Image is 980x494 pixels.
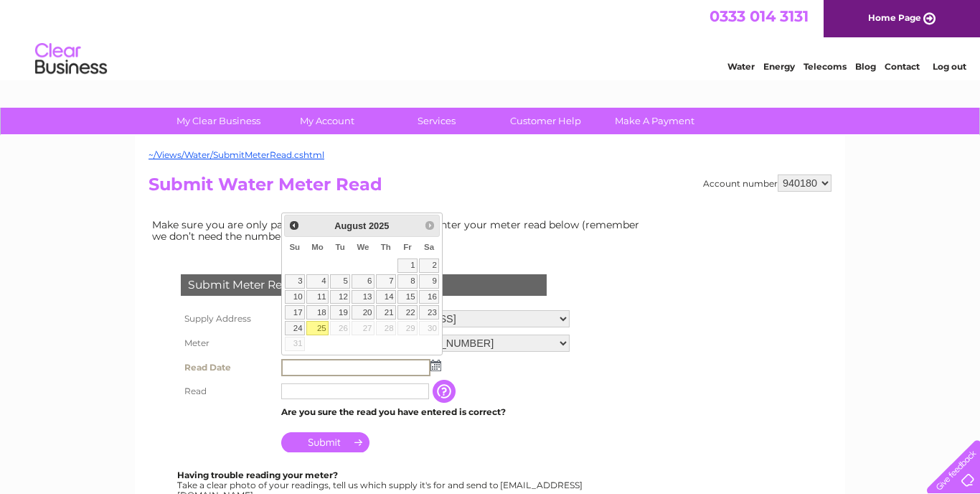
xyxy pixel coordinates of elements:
a: 22 [397,305,418,320]
b: Having trouble reading your meter? [177,470,338,480]
a: Prev [286,217,303,233]
a: 4 [306,274,329,289]
a: 6 [352,274,374,289]
div: Account number [703,174,831,192]
span: Tuesday [335,243,344,251]
a: Water [727,61,755,72]
a: 15 [397,290,418,304]
a: Log out [933,61,966,72]
th: Meter [177,331,278,355]
a: 21 [376,305,396,320]
a: 5 [330,274,350,289]
a: 25 [306,321,329,335]
span: Saturday [424,243,434,251]
div: Clear Business is a trading name of Verastar Limited (registered in [GEOGRAPHIC_DATA] No. 3667643... [152,8,830,70]
a: 17 [285,305,305,320]
span: August [334,220,366,231]
div: Submit Meter Read [181,274,547,296]
a: 20 [352,305,374,320]
a: Services [377,108,496,134]
span: Friday [403,243,412,251]
a: 13 [352,290,374,304]
a: Telecoms [804,61,847,72]
span: Prev [288,220,300,231]
a: 9 [419,274,439,289]
a: Make A Payment [595,108,714,134]
a: 3 [285,274,305,289]
span: Wednesday [357,243,369,251]
a: 8 [397,274,418,289]
span: 2025 [369,220,389,231]
a: 14 [376,290,396,304]
th: Read [177,380,278,403]
img: ... [430,360,441,371]
a: 7 [376,274,396,289]
a: 24 [285,321,305,335]
a: 1 [397,258,418,273]
a: 18 [306,305,329,320]
a: 2 [419,258,439,273]
a: Blog [855,61,876,72]
a: 11 [306,290,329,304]
th: Supply Address [177,307,278,331]
span: Thursday [381,243,391,251]
a: My Account [268,108,387,134]
td: Are you sure the read you have entered is correct? [278,403,573,421]
a: 10 [285,290,305,304]
a: Customer Help [486,108,605,134]
span: Sunday [289,243,300,251]
h2: Submit Water Meter Read [149,174,831,202]
td: Make sure you are only paying for what you use. Simply enter your meter read below (remember we d... [149,215,651,246]
a: My Clear Business [159,108,278,134]
a: 16 [419,290,439,304]
a: Contact [885,61,920,72]
input: Submit [281,432,369,452]
img: logo.png [34,37,108,81]
span: Monday [311,243,324,251]
a: Energy [763,61,795,72]
input: Information [433,380,458,403]
a: 0333 014 3131 [710,7,809,25]
a: 19 [330,305,350,320]
a: ~/Views/Water/SubmitMeterRead.cshtml [149,149,324,160]
a: 12 [330,290,350,304]
th: Read Date [177,355,278,380]
a: 23 [419,305,439,320]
